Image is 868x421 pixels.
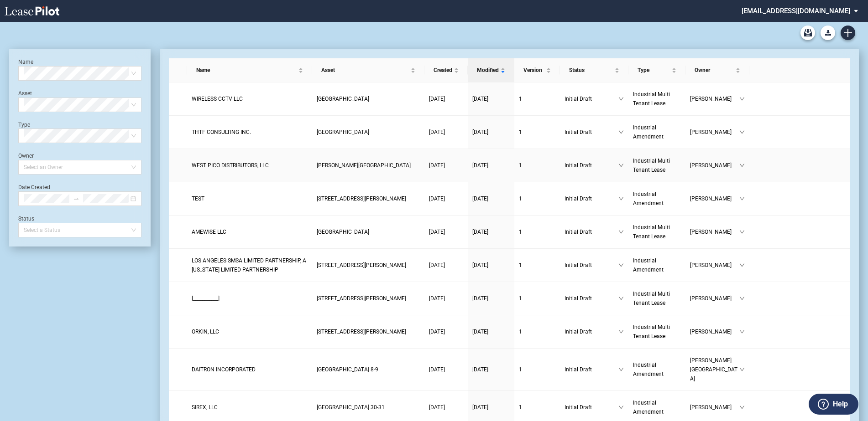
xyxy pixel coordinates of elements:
th: Asset [312,58,424,82]
a: WIRELESS CCTV LLC [192,94,308,103]
a: 1 [519,365,555,374]
span: [DATE] [472,329,488,335]
a: [DATE] [429,194,463,203]
span: Industrial Multi Tenant Lease [633,91,670,107]
th: Name [187,58,312,82]
span: Industrial Multi Tenant Lease [633,158,670,173]
span: 1 [519,162,522,169]
a: Create new document [841,26,855,40]
a: [STREET_ADDRESS][PERSON_NAME] [317,294,420,303]
span: Initial Draft [565,194,618,203]
span: [DATE] [429,366,445,373]
span: [DATE] [472,129,488,135]
a: LOS ANGELES SMSA LIMITED PARTNERSHIP, A [US_STATE] LIMITED PARTNERSHIP [192,256,308,274]
span: [DATE] [472,162,488,169]
md-menu: Download Blank Form List [818,26,838,40]
label: Owner [18,153,34,159]
a: Industrial Multi Tenant Lease [633,223,681,241]
span: [DATE] [429,162,445,169]
span: [PERSON_NAME] [690,261,739,270]
span: down [618,329,624,334]
span: ORKIN, LLC [192,329,219,335]
a: AMEWISE LLC [192,227,308,236]
span: to [73,195,79,202]
a: Industrial Amendment [633,123,681,141]
span: Initial Draft [565,161,618,170]
a: 1 [519,294,555,303]
span: WIRELESS CCTV LLC [192,96,243,102]
span: Industrial Amendment [633,362,664,377]
span: Initial Draft [565,94,618,103]
span: down [618,196,624,201]
span: down [739,163,745,168]
span: [DATE] [472,195,488,202]
span: Ontario Pacific Business Center [317,229,369,235]
span: Industrial Amendment [633,191,664,206]
th: Modified [468,58,514,82]
span: THTF CONSULTING INC. [192,129,251,135]
span: [DATE] [472,366,488,373]
span: [DATE] [472,404,488,411]
span: [PERSON_NAME][GEOGRAPHIC_DATA] [690,356,739,383]
span: Industrial Amendment [633,257,664,273]
a: [GEOGRAPHIC_DATA] [317,227,420,236]
span: [PERSON_NAME] [690,294,739,303]
a: [DATE] [472,365,510,374]
span: Industrial Multi Tenant Lease [633,224,670,240]
span: down [618,129,624,135]
a: [DATE] [472,327,510,336]
span: [DATE] [429,129,445,135]
span: 1 [519,329,522,335]
span: down [618,262,624,268]
span: Version [523,66,544,75]
span: 1 [519,129,522,135]
span: down [618,405,624,410]
a: [DATE] [429,327,463,336]
span: down [739,405,745,410]
span: [PERSON_NAME] [690,194,739,203]
span: Modified [477,66,499,75]
span: [DATE] [429,329,445,335]
a: [DATE] [429,94,463,103]
a: [GEOGRAPHIC_DATA] 8-9 [317,365,420,374]
span: [PERSON_NAME] [690,94,739,103]
a: Industrial Amendment [633,256,681,274]
th: Version [514,58,560,82]
a: [STREET_ADDRESS][PERSON_NAME] [317,261,420,270]
span: Industrial Amendment [633,400,664,415]
span: Initial Draft [565,365,618,374]
span: [DATE] [472,295,488,302]
a: 1 [519,327,555,336]
span: down [739,367,745,372]
span: [PERSON_NAME] [690,403,739,412]
span: down [739,262,745,268]
th: Created [424,58,468,82]
span: swap-right [73,195,79,202]
span: 1 [519,404,522,411]
span: [PERSON_NAME] [690,227,739,236]
span: Initial Draft [565,261,618,270]
label: Date Created [18,184,50,190]
a: [GEOGRAPHIC_DATA] 30-31 [317,403,420,412]
span: Initial Draft [565,227,618,236]
span: down [739,229,745,235]
a: 1 [519,403,555,412]
span: down [739,296,745,301]
a: 1 [519,128,555,137]
span: Status [569,66,613,75]
span: 1 [519,195,522,202]
span: [DATE] [429,229,445,235]
a: [DATE] [472,294,510,303]
span: [DATE] [429,295,445,302]
a: Industrial Amendment [633,190,681,208]
span: Dupont Industrial Center [317,96,369,102]
span: down [739,329,745,334]
span: [___________] [192,295,220,302]
a: Industrial Multi Tenant Lease [633,289,681,308]
span: [DATE] [429,262,445,268]
a: [STREET_ADDRESS][PERSON_NAME] [317,327,420,336]
span: Wilsonville Business Center Buildings 8-9 [317,366,378,373]
span: down [618,163,624,168]
a: 1 [519,261,555,270]
a: [DATE] [429,403,463,412]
